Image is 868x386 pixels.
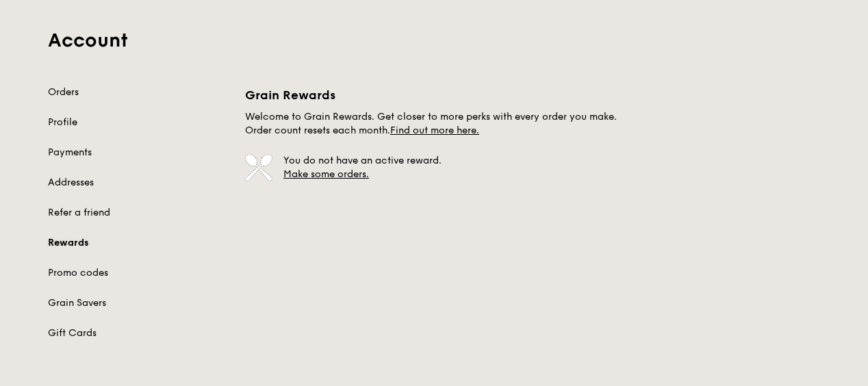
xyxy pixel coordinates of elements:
p: You do not have an active reward. [261,154,607,181]
a: Refer a friend [48,206,229,220]
h3: Grain Rewards [245,86,623,105]
h1: Account [48,28,820,53]
a: Addresses [48,176,229,190]
a: Make some orders. [283,168,369,180]
a: Rewards [48,236,229,250]
a: Gift Cards [48,326,229,340]
img: UNUvHAi+6Cv0fsBlipxbr4DoAAAAASUVORK5CYII= [245,154,272,181]
h5: Welcome to Grain Rewards. Get closer to more perks with every order you make. Order count resets ... [245,110,623,138]
a: Profile [48,116,229,129]
a: Payments [48,146,229,159]
a: Orders [48,86,229,99]
a: Promo codes [48,266,229,280]
a: Find out more here. [390,125,479,136]
a: Grain Savers [48,296,229,310]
